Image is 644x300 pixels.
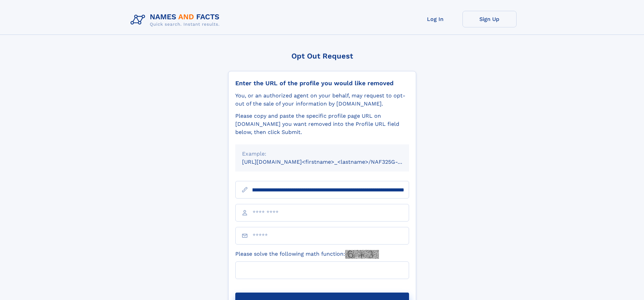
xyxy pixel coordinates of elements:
[228,52,416,60] div: Opt Out Request
[128,11,225,29] img: Logo Names and Facts
[235,92,409,108] div: You, or an authorized agent on your behalf, may request to opt-out of the sale of your informatio...
[235,79,409,87] div: Enter the URL of the profile you would like removed
[235,112,409,136] div: Please copy and paste the specific profile page URL on [DOMAIN_NAME] you want removed into the Pr...
[242,159,422,165] small: [URL][DOMAIN_NAME]<firstname>_<lastname>/NAF325G-xxxxxxxx
[235,250,379,259] label: Please solve the following math function:
[462,11,517,27] a: Sign Up
[408,11,462,27] a: Log In
[242,150,402,158] div: Example:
